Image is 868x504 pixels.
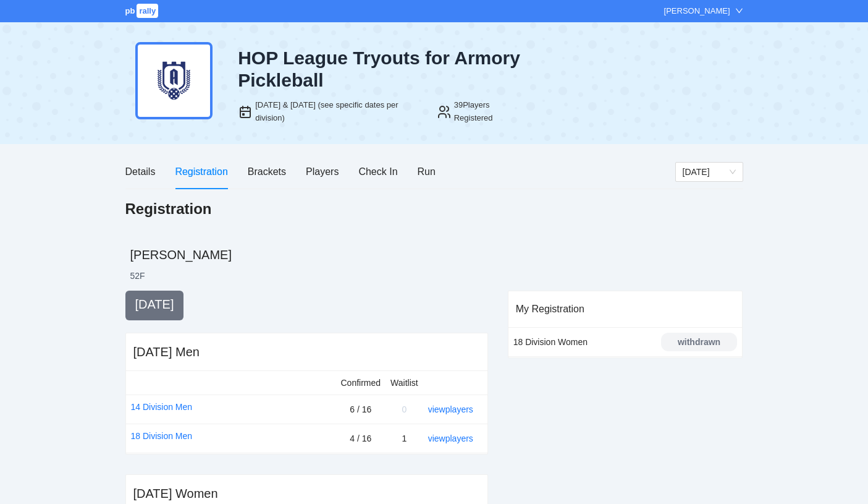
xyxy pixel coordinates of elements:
[131,400,193,414] a: 14 Division Men
[133,485,218,502] div: [DATE] Women
[133,343,200,361] div: [DATE] Men
[428,434,473,443] a: view players
[125,6,135,15] span: pb
[135,297,174,311] span: [DATE]
[125,199,212,219] h1: Registration
[358,164,397,179] div: Check In
[390,376,418,390] div: Waitlist
[683,163,736,181] span: Thursday
[131,429,193,443] a: 18 Division Men
[125,164,156,179] div: Details
[306,164,339,179] div: Players
[130,270,145,282] li: 52 F
[454,99,527,124] div: 39 Players Registered
[386,424,423,453] td: 1
[513,335,636,349] div: 18 Division Women
[336,424,386,453] td: 4 / 16
[238,47,527,92] div: HOP League Tryouts for Armory Pickleball
[248,164,286,179] div: Brackets
[336,395,386,424] td: 6 / 16
[664,5,730,17] div: [PERSON_NAME]
[662,335,736,349] div: withdrawn
[735,7,743,15] span: down
[418,164,436,179] div: Run
[135,42,213,119] img: armory-dark-blue.png
[428,404,473,414] a: view players
[137,4,158,18] span: rally
[516,291,735,327] div: My Registration
[255,99,422,124] div: [DATE] & [DATE] (see specific dates per division)
[175,164,227,179] div: Registration
[130,246,743,263] h2: [PERSON_NAME]
[125,6,161,15] a: pbrally
[402,404,407,414] span: 0
[341,376,381,390] div: Confirmed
